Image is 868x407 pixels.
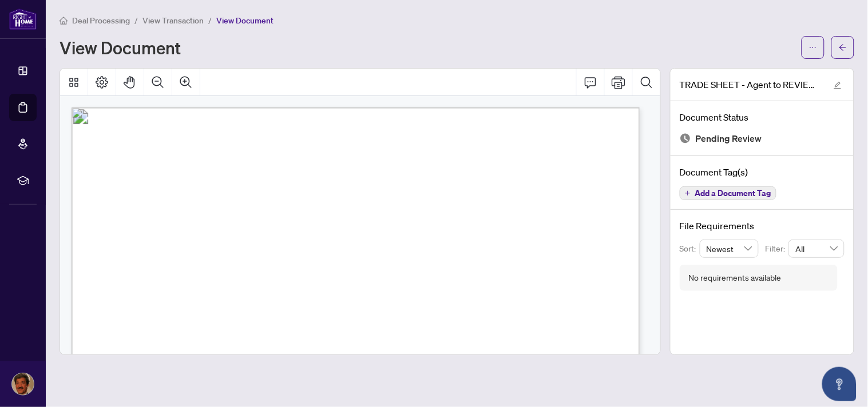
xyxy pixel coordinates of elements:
h1: View Document [60,38,181,57]
span: Add a Document Tag [695,189,771,197]
li: / [208,14,212,27]
h4: File Requirements [680,219,845,233]
h4: Document Status [680,110,845,124]
span: View Transaction [142,15,204,26]
span: plus [685,190,691,196]
h4: Document Tag(s) [680,165,845,179]
span: View Document [216,15,274,26]
span: ellipsis [809,43,817,51]
span: arrow-left [839,43,847,51]
span: Deal Processing [72,15,130,26]
span: TRADE SHEET - Agent to REVIEW - [STREET_ADDRESS] 2001.pdf [680,78,823,91]
button: Add a Document Tag [680,186,776,200]
span: All [795,240,838,257]
span: edit [834,81,842,89]
button: Open asap [822,367,857,401]
div: No requirements available [689,272,782,284]
img: Profile Icon [12,373,34,395]
img: logo [9,9,37,30]
p: Filter: [766,242,788,255]
span: home [60,17,68,25]
li: / [134,14,138,27]
span: Pending Review [696,131,762,146]
p: Sort: [680,242,700,255]
img: Document Status [680,133,691,144]
span: Newest [707,240,752,257]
